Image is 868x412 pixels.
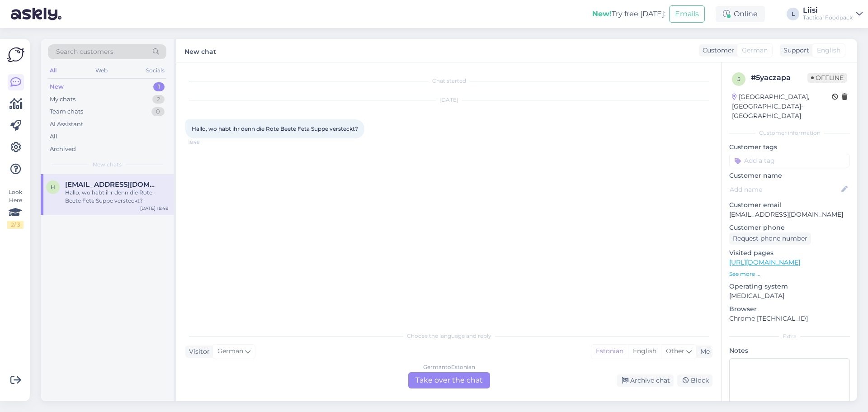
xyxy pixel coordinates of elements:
span: Hallo, wo habt ihr denn die Rote Beete Feta Suppe versteckt? [192,125,358,132]
span: Other [666,347,684,355]
div: Team chats [50,107,83,116]
div: My chats [50,95,75,104]
div: [GEOGRAPHIC_DATA], [GEOGRAPHIC_DATA]-[GEOGRAPHIC_DATA] [732,92,832,121]
span: Offline [807,73,847,83]
span: New chats [93,161,122,169]
div: 1 [153,82,165,91]
div: Archived [50,145,76,154]
div: German to Estonian [423,363,475,371]
div: Customer information [729,129,850,137]
div: Customer [699,46,734,55]
div: Hallo, wo habt ihr denn die Rote Beete Feta Suppe versteckt? [65,189,168,205]
p: See more ... [729,270,850,278]
div: # 5yaczapa [751,72,807,83]
span: Search customers [56,47,113,57]
a: [URL][DOMAIN_NAME] [729,258,800,266]
div: 0 [151,107,165,116]
div: Take over the chat [408,372,490,388]
div: Estonian [591,345,628,358]
div: Look Here [7,188,24,229]
div: Request phone number [729,232,811,245]
span: 5 [737,76,741,82]
div: Web [94,65,109,76]
p: Notes [729,346,850,355]
button: Emails [669,5,705,23]
div: Socials [144,65,166,76]
span: 18:48 [188,139,222,146]
div: Support [780,46,809,55]
div: L [787,8,799,20]
p: Customer tags [729,142,850,152]
div: Visitor [185,347,210,356]
span: Hattingberg@t-online.de [65,180,159,189]
div: All [50,132,57,141]
p: Operating system [729,282,850,291]
div: Me [697,347,710,356]
div: Block [677,374,712,387]
input: Add name [730,185,840,194]
div: [DATE] 18:48 [140,205,168,212]
div: 2 / 3 [7,221,24,229]
div: Tactical Foodpack [803,14,853,21]
div: Chat started [185,77,712,85]
a: LiisiTactical Foodpack [803,7,863,21]
div: Liisi [803,7,853,14]
div: [DATE] [185,96,712,104]
p: Customer name [729,171,850,180]
div: Extra [729,332,850,341]
p: Browser [729,304,850,314]
div: Try free [DATE]: [592,9,665,19]
span: H [51,184,55,190]
span: German [742,46,768,55]
span: German [217,346,243,356]
label: New chat [184,44,216,57]
p: Customer phone [729,223,850,232]
p: Visited pages [729,248,850,258]
div: 2 [152,95,165,104]
p: [EMAIL_ADDRESS][DOMAIN_NAME] [729,210,850,219]
p: [MEDICAL_DATA] [729,291,850,301]
div: English [628,345,661,358]
div: Online [716,6,765,22]
p: Customer email [729,200,850,210]
div: All [48,65,58,76]
div: Archive chat [617,374,674,387]
img: Askly Logo [7,46,24,63]
div: Choose the language and reply [185,332,712,340]
p: Chrome [TECHNICAL_ID] [729,314,850,323]
span: English [817,46,840,55]
b: New! [592,9,612,18]
input: Add a tag [729,154,850,167]
div: AI Assistant [50,120,83,129]
div: New [50,82,64,91]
